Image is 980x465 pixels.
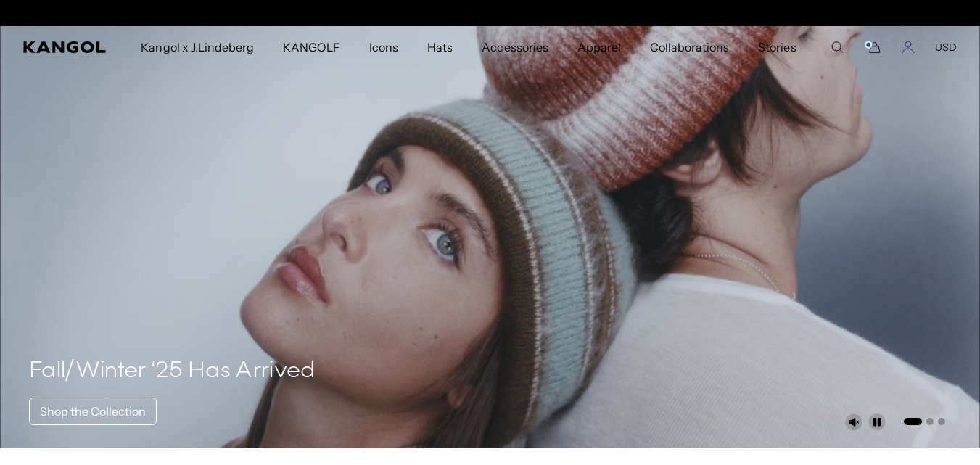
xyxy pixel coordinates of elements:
summary: Search here [831,41,844,54]
button: Go to slide 3 [938,418,945,425]
h4: Fall/Winter ‘25 Has Arrived [29,357,316,386]
span: Accessories [482,26,548,68]
a: Shop the Collection [29,398,157,425]
slideshow-component: Announcement bar [341,7,640,19]
a: Stories [744,26,810,68]
span: KANGOLF [283,26,340,68]
a: Kangol x J.Lindeberg [126,26,268,68]
a: Apparel [563,26,635,68]
div: 1 of 2 [341,7,640,19]
span: Hats [427,26,453,68]
button: USD [935,41,957,54]
button: Go to slide 2 [926,418,934,425]
a: KANGOLF [268,26,355,68]
button: Go to slide 1 [904,418,922,425]
span: Collaborations [650,26,729,68]
span: Apparel [577,26,621,68]
a: Account [902,41,915,54]
a: Icons [355,26,413,68]
button: Cart [864,41,881,54]
a: Collaborations [635,26,744,68]
span: Icons [369,26,398,68]
a: Accessories [467,26,562,68]
div: Announcement [341,7,640,19]
button: Unmute [845,413,862,431]
a: Hats [413,26,467,68]
a: Kangol [23,41,107,53]
ul: Select a slide to show [902,415,945,427]
span: Kangol x J.Lindeberg [141,26,254,68]
button: Pause [868,413,886,431]
span: Stories [758,26,796,68]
